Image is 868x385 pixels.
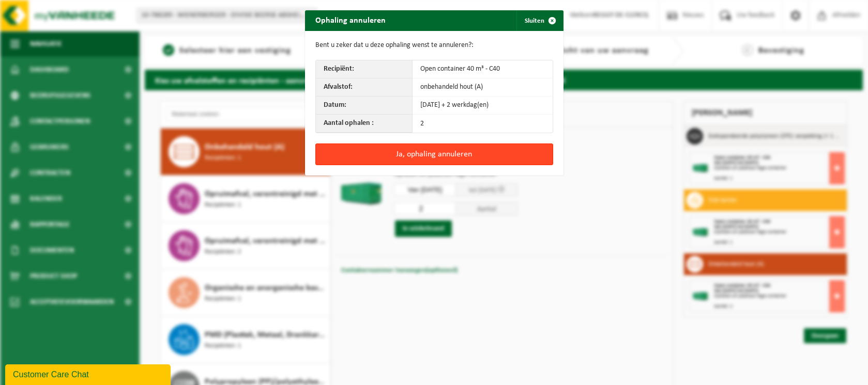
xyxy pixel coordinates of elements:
[413,115,552,133] td: 2
[316,60,413,78] th: Recipiënt:
[316,97,413,115] th: Datum:
[316,115,413,133] th: Aantal ophalen :
[315,143,553,165] button: Ja, ophaling annuleren
[5,362,173,385] iframe: chat widget
[316,78,413,97] th: Afvalstof:
[315,41,553,50] p: Bent u zeker dat u deze ophaling wenst te annuleren?:
[413,60,552,78] td: Open container 40 m³ - C40
[516,10,562,31] button: Sluiten
[413,78,552,97] td: onbehandeld hout (A)
[305,10,396,30] h2: Ophaling annuleren
[413,97,552,115] td: [DATE] + 2 werkdag(en)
